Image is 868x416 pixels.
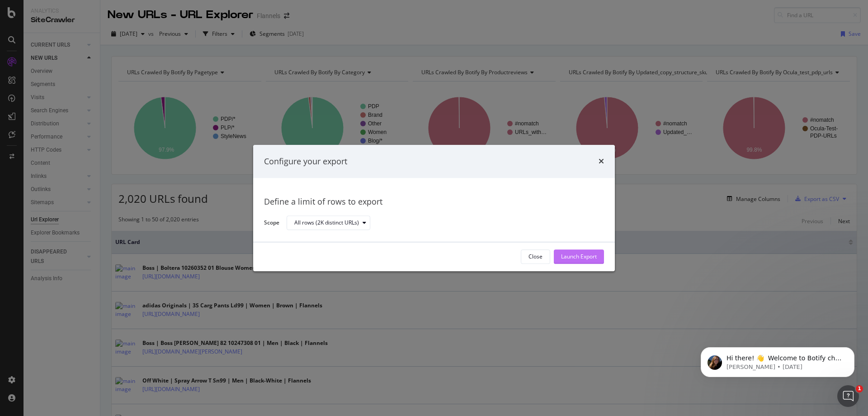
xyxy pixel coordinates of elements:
[687,328,868,392] iframe: Intercom notifications message
[599,156,604,167] div: times
[837,385,859,407] iframe: Intercom live chat
[561,253,597,261] div: Launch Export
[294,220,359,226] div: All rows (2K distinct URLs)
[264,196,604,208] div: Define a limit of rows to export
[856,385,863,392] span: 1
[554,249,604,264] button: Launch Export
[521,249,550,264] button: Close
[287,216,370,230] button: All rows (2K distinct URLs)
[528,253,542,261] div: Close
[253,145,615,271] div: modal
[264,219,279,229] label: Scope
[264,156,347,167] div: Configure your export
